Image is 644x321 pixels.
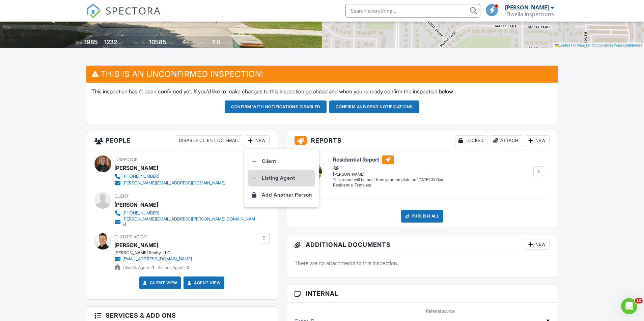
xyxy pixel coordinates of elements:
span: SPECTORA [106,3,161,18]
strong: 1 [152,265,154,270]
a: Agent View [186,280,221,286]
span: | [571,43,572,47]
div: This report will be built from your template on [DATE] 3:00am [333,177,444,182]
h6: Residential Report [333,155,444,164]
strong: 0 [187,265,189,270]
div: 10585 [149,38,166,46]
p: This inspection hasn't been confirmed yet. If you'd like to make changes to this inspection go ah... [91,88,553,95]
div: Locked [455,135,487,146]
div: [PERSON_NAME] [114,163,158,173]
h3: Internal [286,285,558,302]
span: Lot Size [134,40,148,45]
a: Client View [142,280,177,286]
div: [PHONE_NUMBER] [122,210,159,216]
span: Client's Agent - [123,265,155,270]
div: 4 [182,38,186,46]
a: Leaflet [555,43,570,47]
div: New [245,135,270,146]
input: Search everything... [345,4,480,18]
h3: Additional Documents [286,235,558,254]
div: 1985 [84,38,98,46]
a: [PERSON_NAME] [114,240,158,250]
span: 10 [635,298,643,303]
div: New [525,135,550,146]
div: [PERSON_NAME][EMAIL_ADDRESS][PERSON_NAME][DOMAIN_NAME] [122,216,257,227]
span: Inspector [114,157,138,162]
span: sq. ft. [118,40,128,45]
div: [PERSON_NAME][EMAIL_ADDRESS][DOMAIN_NAME] [122,180,225,186]
span: Seller's Agent - [158,265,189,270]
div: [PERSON_NAME] [505,4,549,11]
span: bedrooms [187,40,205,45]
h3: People [86,131,278,150]
div: Disable Client CC Email [176,135,242,146]
label: Referral source [426,308,455,314]
span: sq.ft. [167,40,176,45]
div: New [525,239,550,250]
div: 2.0 [212,38,220,46]
div: [EMAIL_ADDRESS][DOMAIN_NAME] [122,256,192,262]
a: [EMAIL_ADDRESS][DOMAIN_NAME] [114,256,192,262]
iframe: Intercom live chat [621,298,637,314]
button: Confirm and send notifications [329,100,419,113]
h3: This is an Unconfirmed Inspection! [86,66,558,82]
div: [PERSON_NAME] Realty, LLC [114,250,197,256]
a: SPECTORA [86,9,161,23]
a: [PERSON_NAME][EMAIL_ADDRESS][PERSON_NAME][DOMAIN_NAME] [114,216,257,227]
span: Client [114,194,129,199]
div: [PERSON_NAME] [333,165,444,177]
div: Dwella Inspections [506,11,554,18]
div: 1232 [104,38,117,46]
div: Publish All [401,210,443,223]
div: Attach [490,135,522,146]
a: [PHONE_NUMBER] [114,210,257,216]
p: There are no attachments to this inspection. [295,259,550,267]
a: [PHONE_NUMBER] [114,173,225,180]
img: The Best Home Inspection Software - Spectora [86,3,101,18]
span: Built [76,40,83,45]
div: [PERSON_NAME] [114,200,158,210]
span: Client's Agent [114,234,147,239]
a: [PERSON_NAME][EMAIL_ADDRESS][DOMAIN_NAME] [114,180,225,186]
span: bathrooms [221,40,241,45]
div: [PHONE_NUMBER] [122,174,159,179]
div: Residential Template [333,182,444,188]
button: Confirm with notifications disabled [225,100,327,113]
a: © MapTiler [573,43,591,47]
h3: Reports [286,131,558,150]
a: © OpenStreetMap contributors [592,43,642,47]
